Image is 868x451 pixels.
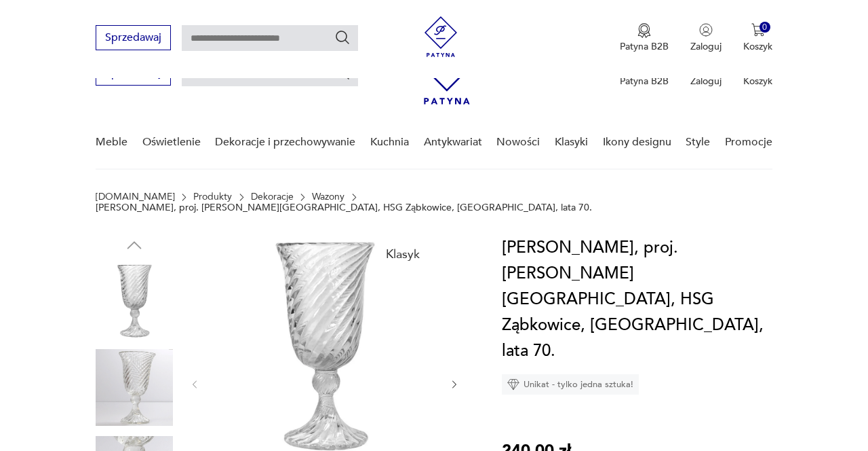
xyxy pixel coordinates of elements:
[420,16,461,57] img: Patyna - sklep z meblami i dekoracjami vintage
[378,240,428,269] div: Klasyk
[725,116,772,168] a: Promocje
[620,75,669,88] p: Patyna B2B
[699,23,713,37] img: Ikonka użytkownika
[424,116,482,168] a: Antykwariat
[96,69,171,79] a: Sprzedawaj
[96,34,171,43] a: Sprzedawaj
[312,192,344,202] a: Wazony
[502,235,772,364] h1: [PERSON_NAME], proj. [PERSON_NAME][GEOGRAPHIC_DATA], HSG Ząbkowice, [GEOGRAPHIC_DATA], lata 70.
[142,116,201,168] a: Oświetlenie
[690,23,722,53] button: Zaloguj
[496,116,540,168] a: Nowości
[743,75,772,88] p: Koszyk
[620,23,669,53] button: Patyna B2B
[690,75,722,88] p: Zaloguj
[334,29,351,46] button: Szukaj
[96,202,592,213] p: [PERSON_NAME], proj. [PERSON_NAME][GEOGRAPHIC_DATA], HSG Ząbkowice, [GEOGRAPHIC_DATA], lata 70.
[759,22,771,33] div: 0
[96,192,175,202] a: [DOMAIN_NAME]
[751,23,765,37] img: Ikona koszyka
[637,23,651,38] img: Ikona medalu
[193,192,232,202] a: Produkty
[686,116,710,168] a: Style
[502,374,639,395] div: Unikat - tylko jedna sztuka!
[743,40,772,53] p: Koszyk
[555,116,588,168] a: Klasyki
[507,378,519,391] img: Ikona diamentu
[215,116,355,168] a: Dekoracje i przechowywanie
[743,23,772,53] button: 0Koszyk
[251,192,294,202] a: Dekoracje
[96,349,173,427] img: Zdjęcie produktu Wazon Spirelli, proj. R. Serwicki, HSG Ząbkowice, Polska, lata 70.
[96,262,173,340] img: Zdjęcie produktu Wazon Spirelli, proj. R. Serwicki, HSG Ząbkowice, Polska, lata 70.
[690,40,722,53] p: Zaloguj
[620,23,669,53] a: Ikona medaluPatyna B2B
[96,116,127,168] a: Meble
[96,25,171,50] button: Sprzedawaj
[370,116,409,168] a: Kuchnia
[603,116,671,168] a: Ikony designu
[620,40,669,53] p: Patyna B2B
